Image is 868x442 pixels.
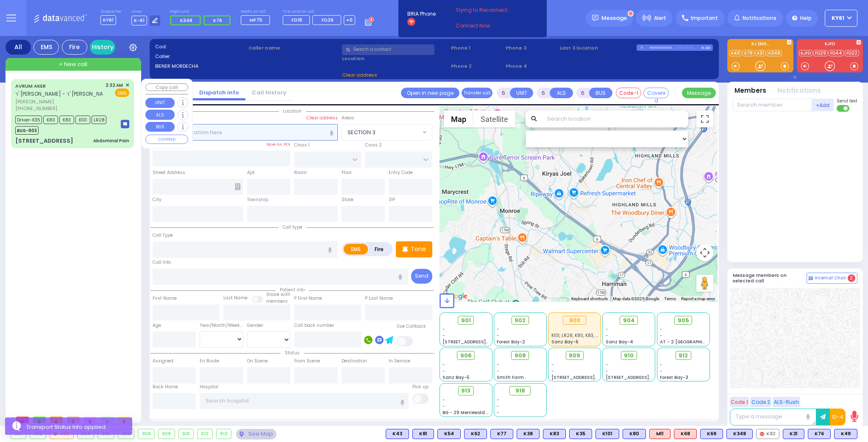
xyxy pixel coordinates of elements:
span: 906 [460,351,472,360]
span: BG - 29 Merriewold S. [442,409,490,416]
span: - [442,397,445,403]
div: K80 [623,429,646,439]
input: Search location here [153,124,338,140]
span: EMS [115,88,129,97]
span: [STREET_ADDRESS][PERSON_NAME] [442,339,523,345]
div: Abdominal Pain [93,138,129,144]
div: BLS [569,429,592,439]
span: - [551,368,554,374]
label: KJFD [797,42,863,48]
a: Dispatch info [193,88,245,97]
div: BLS [386,429,409,439]
label: Lines [131,9,161,14]
span: Call type [278,224,306,230]
button: Internal Chat 2 [807,273,857,284]
span: 909 [569,351,580,360]
span: Phone 1 [451,44,503,52]
label: Turn off text [837,104,850,113]
div: K77 [490,429,513,439]
div: [STREET_ADDRESS] [15,137,73,145]
span: 913 [461,387,470,395]
div: K101 [595,429,619,439]
button: COVERED [145,135,188,144]
label: On Scene [247,358,268,365]
span: 0 [33,417,46,423]
img: message-box.svg [121,120,129,128]
div: EMS [33,40,59,55]
label: Cross 2 [365,142,382,149]
span: Other building occupants [235,183,241,190]
label: Pick up [412,384,428,390]
label: Destination [342,358,367,365]
span: Forest Bay-2 [497,339,525,345]
label: Use Callback [397,323,426,330]
span: - [442,368,445,374]
p: Tone [411,245,426,254]
span: Patient info [275,287,309,293]
div: K62 [464,429,487,439]
span: ✕ [125,82,129,89]
label: Back Home [153,384,178,390]
span: Help [800,14,812,22]
button: Code 2 [750,397,771,407]
label: ZIP [389,196,395,203]
div: BLS [700,429,723,439]
button: Notifications [777,86,821,96]
button: Message [682,88,716,98]
div: Year/Month/Week/Day [200,322,243,329]
button: BUS [145,122,175,132]
span: - [497,368,499,374]
label: BIENER MORDECHA [155,63,246,70]
label: Call Info [153,259,171,266]
a: FD44 [829,50,844,56]
span: KY61 [100,15,116,25]
span: - [660,326,662,332]
div: BLS [543,429,566,439]
label: Room [294,169,307,176]
span: 912 [679,351,688,360]
div: BLS [595,429,619,439]
span: K76 [213,17,222,24]
span: SECTION 3 [348,128,376,137]
span: K101 [75,116,90,124]
label: En Route [200,358,219,365]
button: ALS-Rush [773,397,800,407]
a: K31 [755,50,766,56]
button: KY61 [825,10,857,27]
span: 2:32 AM [106,82,123,88]
button: Send [411,269,432,284]
a: K49 [729,50,742,56]
label: Apt [247,169,255,176]
span: 0 [16,417,29,423]
div: K49 [834,429,857,439]
a: Open this area in Google Maps (opens a new window) [442,291,470,302]
label: Caller name [248,44,339,52]
span: 0 [84,417,97,423]
img: message.svg [592,15,598,21]
label: Medic on call [241,9,273,14]
label: Caller: [155,53,246,60]
label: City [153,196,161,203]
button: ALS [550,88,573,98]
span: [STREET_ADDRESS][PERSON_NAME] [551,374,632,381]
label: Areas [342,115,354,122]
a: Open in new page [401,88,459,98]
div: BLS [726,429,753,439]
span: Alert [654,14,666,22]
label: Gender [247,322,263,329]
div: K-68 [701,44,713,51]
span: - [606,332,608,339]
span: Important [691,14,718,22]
span: Notifications [743,14,776,22]
label: EMS [344,244,368,254]
a: AVRUM AKER [15,83,46,89]
div: BLS [412,429,434,439]
span: LR28 [92,116,106,124]
a: Call History [245,88,293,97]
label: Last 3 location [560,44,637,52]
span: - [442,332,445,339]
span: 2 [848,274,855,282]
label: Call back number [294,322,334,329]
span: - [551,362,554,368]
span: - [442,326,445,332]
